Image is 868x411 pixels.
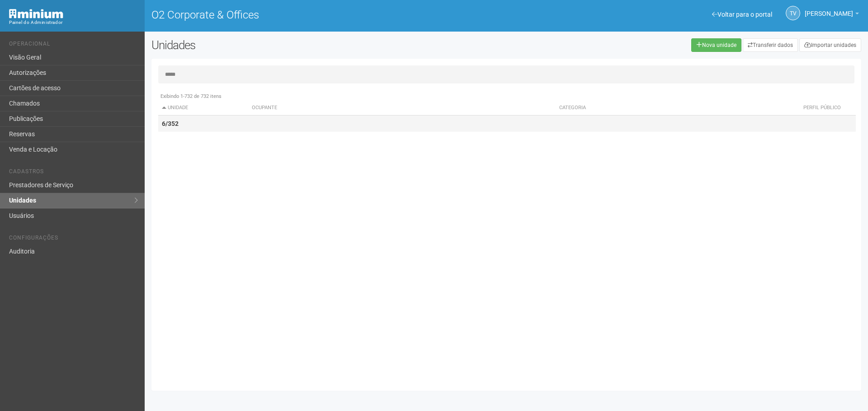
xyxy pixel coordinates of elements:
div: Exibindo 1-732 de 732 itens [158,92,856,101]
th: Categoria: activate to sort column ascending [556,101,788,115]
div: Painel do Administrador [9,18,138,27]
th: Ocupante: activate to sort column ascending [248,101,556,115]
li: Operacional [9,41,138,50]
a: Nova unidade [691,38,741,52]
li: Configurações [9,235,138,244]
a: Importar unidades [799,38,861,52]
th: Unidade: activate to sort column descending [158,101,248,115]
a: TV [786,6,800,20]
a: Transferir dados [743,38,798,52]
li: Cadastros [9,168,138,178]
a: Voltar para o portal [712,11,772,18]
strong: 6/352 [162,120,179,127]
h2: Unidades [151,38,439,52]
img: Minium [9,9,63,18]
a: [PERSON_NAME] [805,11,859,18]
h1: O2 Corporate & Offices [151,9,500,21]
th: Perfil público: activate to sort column ascending [788,101,856,115]
span: Thayane Vasconcelos Torres [805,1,853,17]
